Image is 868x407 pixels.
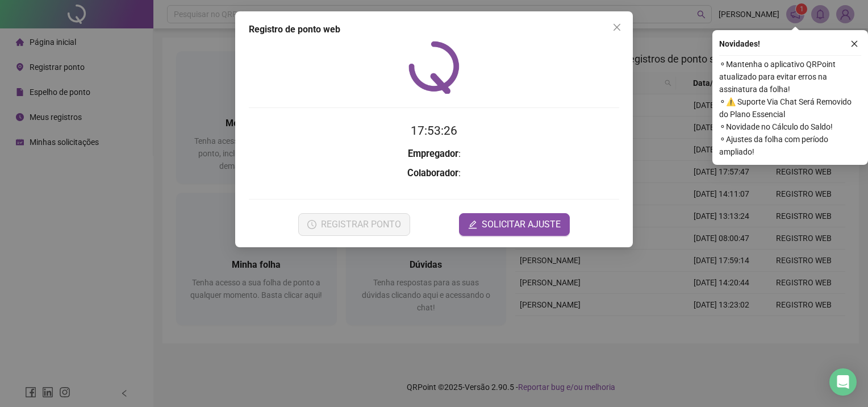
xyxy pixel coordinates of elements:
span: ⚬ Mantenha o aplicativo QRPoint atualizado para evitar erros na assinatura da folha! [719,58,861,95]
span: SOLICITAR AJUSTE [482,218,561,231]
span: close [612,23,621,32]
div: Registro de ponto web [249,23,619,36]
h3: : [249,147,619,161]
strong: Empregador [408,148,458,159]
span: edit [468,220,477,229]
div: Open Intercom Messenger [829,368,857,396]
button: REGISTRAR PONTO [298,213,410,236]
h3: : [249,166,619,181]
span: ⚬ Novidade no Cálculo do Saldo! [719,121,861,133]
strong: Colaborador [407,168,458,178]
button: editSOLICITAR AJUSTE [459,213,570,236]
span: Novidades ! [719,38,760,50]
span: ⚬ Ajustes da folha com período ampliado! [719,133,861,158]
span: ⚬ ⚠️ Suporte Via Chat Será Removido do Plano Essencial [719,95,861,121]
button: Close [608,18,626,36]
span: close [850,40,858,48]
time: 17:53:26 [411,124,457,138]
img: QRPoint [408,41,460,94]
